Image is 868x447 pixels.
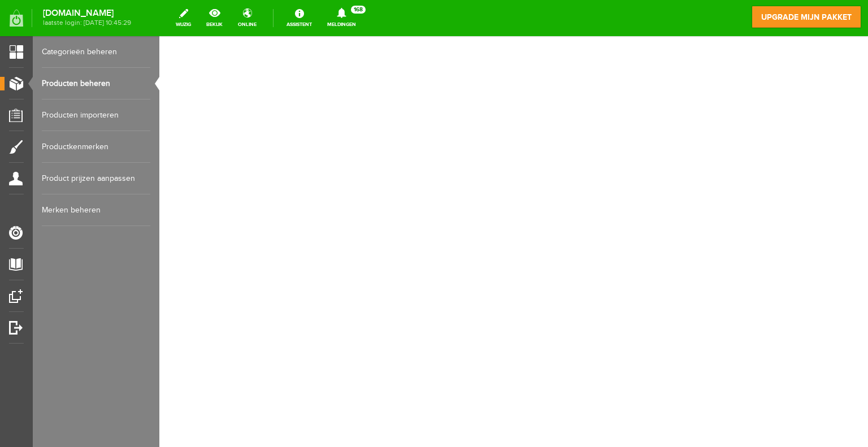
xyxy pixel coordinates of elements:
a: online [231,6,263,31]
a: Producten importeren [42,99,150,131]
a: Categorieën beheren [42,36,150,68]
span: 168 [351,6,366,14]
strong: [DOMAIN_NAME] [43,10,131,16]
a: Assistent [280,6,319,31]
a: Producten beheren [42,68,150,99]
a: wijzig [169,6,198,31]
a: Meldingen168 [320,6,363,31]
a: Merken beheren [42,194,150,226]
a: Product prijzen aanpassen [42,163,150,194]
a: upgrade mijn pakket [752,6,861,28]
a: Productkenmerken [42,131,150,163]
span: laatste login: [DATE] 10:45:29 [43,20,131,26]
a: bekijk [199,6,229,31]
